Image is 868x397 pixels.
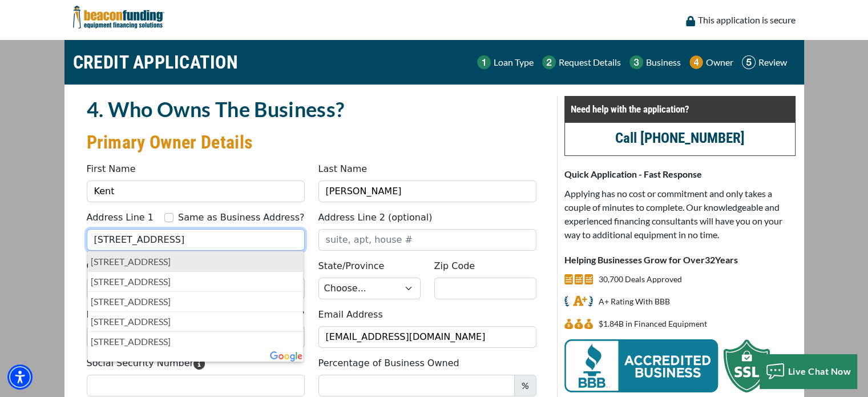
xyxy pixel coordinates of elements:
[564,187,796,242] p: Applying has no cost or commitment and only takes a couple of minutes to complete. Our knowledgea...
[87,162,136,176] label: First Name
[91,295,301,308] p: [STREET_ADDRESS]
[87,356,205,370] label: Social Security Number
[87,96,536,122] h2: 4. Who Owns The Business?
[705,254,715,265] span: 32
[87,308,155,322] label: Phone Number
[318,308,383,322] label: Email Address
[91,275,301,288] p: [STREET_ADDRESS]
[7,364,33,390] div: Accessibility Menu
[318,162,368,176] label: Last Name
[564,253,796,267] p: Helping Businesses Grow for Over Years
[760,354,857,388] button: Live Chat Now
[571,102,789,116] p: Need help with the application?
[564,339,770,392] img: BBB Acredited Business and SSL Protection
[87,259,104,273] label: City
[615,130,745,146] a: call (847) 897-2499
[742,55,756,69] img: Step 5
[758,55,787,69] p: Review
[91,335,301,348] p: [STREET_ADDRESS]
[599,295,670,308] p: A+ Rating With BBB
[559,55,621,69] p: Request Details
[87,131,536,154] h3: Primary Owner Details
[477,55,491,69] img: Step 1
[318,259,385,273] label: State/Province
[91,255,301,268] p: [STREET_ADDRESS]
[686,16,695,26] img: lock icon to convery security
[706,55,733,69] p: Owner
[318,211,433,224] label: Address Line 2 (optional)
[788,366,851,376] span: Live Chat Now
[689,55,703,69] img: Step 4
[698,13,796,27] p: This application is secure
[494,55,534,69] p: Loan Type
[629,55,643,69] img: Step 3
[73,46,239,79] h1: CREDIT APPLICATION
[564,167,796,181] p: Quick Application - Fast Response
[599,272,682,286] p: 30,700 Deals Approved
[434,259,475,273] label: Zip Code
[193,358,205,370] svg: Please enter your Social Security Number. We use this information to identify you and process you...
[542,55,556,69] img: Step 2
[599,317,707,331] p: $1,835,148,213 in Financed Equipment
[178,211,305,224] label: Same as Business Address?
[318,356,459,370] label: Percentage of Business Owned
[269,351,303,362] img: Powered by Google
[318,229,536,251] input: suite, apt, house #
[91,315,301,328] p: [STREET_ADDRESS]
[646,55,681,69] p: Business
[87,211,154,224] label: Address Line 1
[514,375,536,396] span: %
